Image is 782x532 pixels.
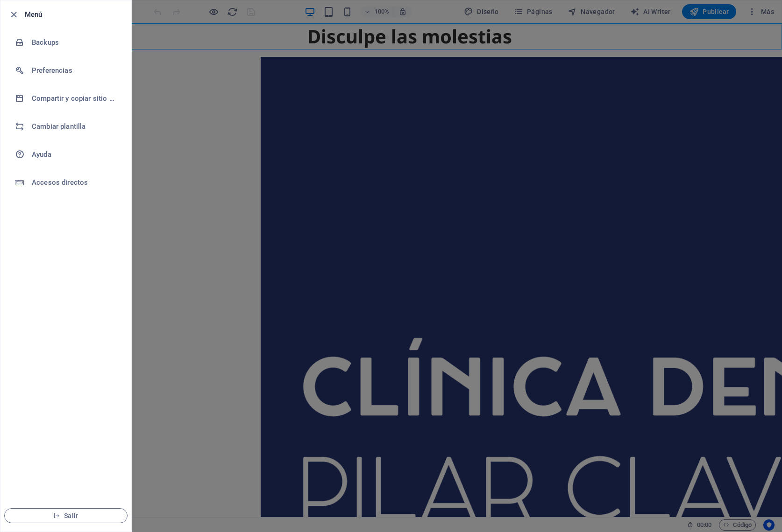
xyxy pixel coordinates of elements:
[32,121,118,132] h6: Cambiar plantilla
[4,508,128,523] button: Salir
[32,177,118,188] h6: Accesos directos
[32,149,118,160] h6: Ayuda
[25,9,124,20] h6: Menú
[0,140,131,168] a: Ayuda
[32,65,118,76] h6: Preferencias
[32,93,118,104] h6: Compartir y copiar sitio web
[32,37,118,48] h6: Backups
[12,512,120,519] span: Salir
